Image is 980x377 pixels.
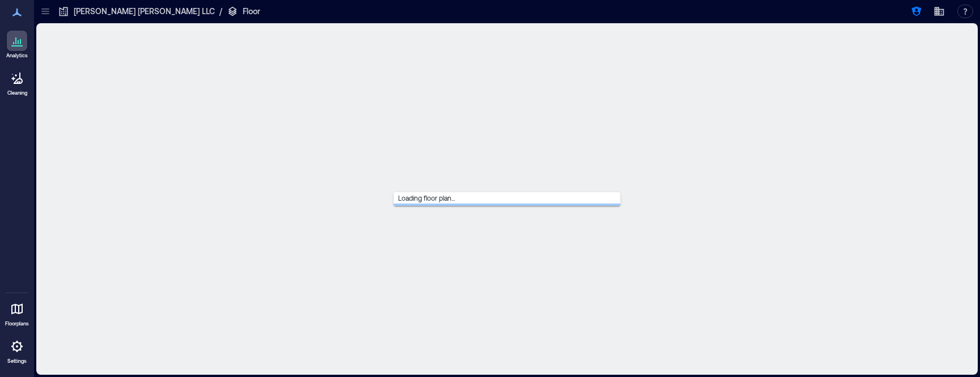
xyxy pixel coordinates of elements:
[7,90,27,96] p: Cleaning
[74,6,215,17] p: [PERSON_NAME] [PERSON_NAME] LLC
[394,189,459,206] span: Loading floor plan...
[5,320,29,327] p: Floorplans
[3,65,31,100] a: Cleaning
[3,333,31,368] a: Settings
[243,6,260,17] p: Floor
[3,27,31,62] a: Analytics
[219,6,222,17] p: /
[7,358,27,365] p: Settings
[2,295,32,331] a: Floorplans
[6,52,28,59] p: Analytics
